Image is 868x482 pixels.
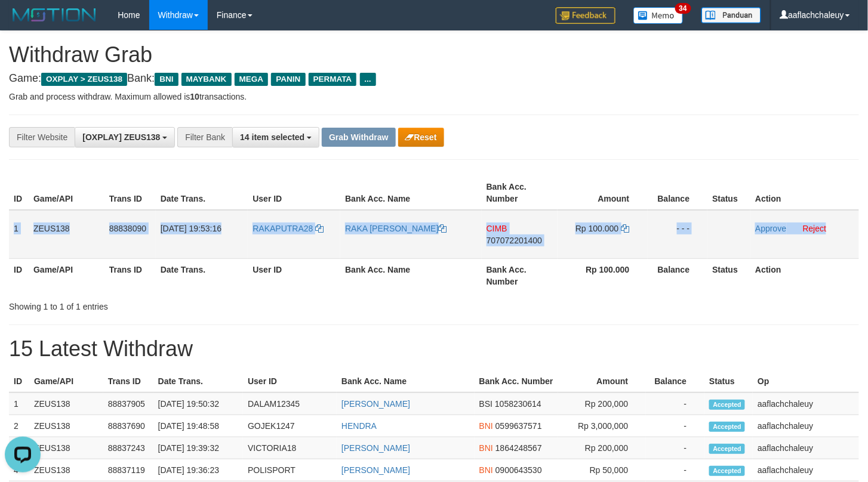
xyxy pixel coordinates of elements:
a: HENDRA [341,421,377,431]
div: Filter Bank [177,127,232,147]
td: 88837119 [103,459,153,481]
span: [DATE] 19:53:16 [161,224,221,233]
th: Balance [648,176,708,210]
h4: Game: Bank: [9,73,859,85]
th: User ID [243,370,337,393]
th: Bank Acc. Name [337,370,475,393]
th: ID [9,258,29,292]
span: ... [360,73,376,86]
span: [OXPLAY] ZEUS138 [82,132,160,142]
td: POLISPORT [243,459,337,481]
a: [PERSON_NAME] [341,465,410,475]
a: Copy 100000 to clipboard [621,224,630,233]
h1: 15 Latest Withdraw [9,337,859,361]
button: Open LiveChat chat widget [5,5,41,41]
a: Approve [755,224,786,233]
img: MOTION_logo.png [9,6,100,24]
span: BNI [155,73,178,86]
span: Copy 0599637571 to clipboard [495,421,542,431]
a: [PERSON_NAME] [341,399,410,409]
td: [DATE] 19:36:23 [153,459,244,481]
span: RAKAPUTRA28 [253,224,313,233]
td: ZEUS138 [29,393,103,415]
td: ZEUS138 [29,415,103,437]
td: - [646,437,704,459]
span: OXPLAY > ZEUS138 [41,73,127,86]
th: Status [707,176,750,210]
td: - [646,393,704,415]
span: Accepted [709,400,745,410]
th: Date Trans. [156,176,248,210]
span: BNI [479,443,493,453]
td: DALAM12345 [243,393,337,415]
button: 14 item selected [232,127,319,147]
span: 34 [675,3,691,14]
th: Action [750,258,859,292]
a: RAKA [PERSON_NAME] [345,224,447,233]
th: Date Trans. [153,370,244,393]
span: Copy 1058230614 to clipboard [495,399,541,409]
td: [DATE] 19:39:32 [153,437,244,459]
th: Action [750,176,859,210]
a: Reject [803,224,827,233]
th: Trans ID [104,176,156,210]
td: - [646,415,704,437]
th: User ID [248,176,340,210]
span: Accepted [709,422,745,432]
td: VICTORIA18 [243,437,337,459]
span: BSI [479,399,493,409]
span: CIMB [487,224,507,233]
button: [OXPLAY] ZEUS138 [75,127,175,147]
td: 1 [9,393,29,415]
td: ZEUS138 [29,437,103,459]
th: Bank Acc. Number [482,176,558,210]
th: Bank Acc. Number [482,258,558,292]
div: Showing 1 to 1 of 1 entries [9,296,353,313]
h1: Withdraw Grab [9,43,859,67]
span: PANIN [271,73,305,86]
td: - - - [648,210,708,259]
span: BNI [479,421,493,431]
th: Status [707,258,750,292]
td: aaflachchaleuy [753,415,859,437]
span: Copy 707072201400 to clipboard [487,236,542,245]
button: Grab Withdraw [322,128,395,147]
img: Feedback.jpg [556,7,615,24]
span: MEGA [235,73,269,86]
td: 88837243 [103,437,153,459]
div: Filter Website [9,127,75,147]
img: Button%20Memo.svg [633,7,684,24]
th: Amount [558,176,648,210]
th: Amount [558,370,647,393]
td: aaflachchaleuy [753,459,859,481]
span: PERMATA [309,73,357,86]
th: Balance [646,370,704,393]
td: Rp 3,000,000 [558,415,647,437]
th: Date Trans. [156,258,248,292]
span: Accepted [709,444,745,454]
td: 1 [9,210,29,259]
td: Rp 200,000 [558,393,647,415]
span: Rp 100.000 [575,224,618,233]
td: Rp 200,000 [558,437,647,459]
img: panduan.png [701,7,761,23]
th: Bank Acc. Name [340,258,482,292]
th: ID [9,176,29,210]
td: 2 [9,415,29,437]
span: MAYBANK [181,73,232,86]
th: Status [704,370,753,393]
th: Game/API [29,370,103,393]
td: [DATE] 19:48:58 [153,415,244,437]
span: 14 item selected [240,132,304,142]
span: Copy 1864248567 to clipboard [495,443,542,453]
a: [PERSON_NAME] [341,443,410,453]
th: ID [9,370,29,393]
button: Reset [398,128,444,147]
td: aaflachchaleuy [753,437,859,459]
td: 88837690 [103,415,153,437]
p: Grab and process withdraw. Maximum allowed is transactions. [9,91,859,103]
a: RAKAPUTRA28 [253,224,324,233]
th: Bank Acc. Number [475,370,558,393]
td: [DATE] 19:50:32 [153,393,244,415]
td: GOJEK1247 [243,415,337,437]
